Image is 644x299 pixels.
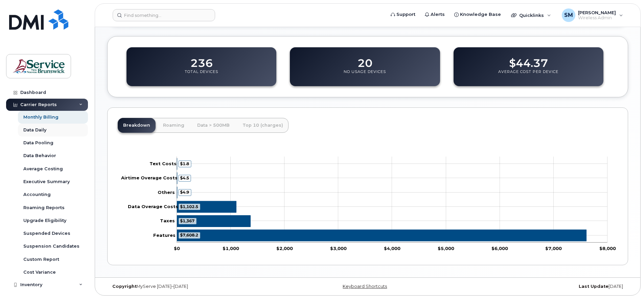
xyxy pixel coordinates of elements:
a: Support [386,8,420,21]
tspan: $4,000 [384,246,400,251]
dd: 236 [190,50,213,69]
tspan: $4.5 [180,175,189,180]
div: [DATE] [455,284,628,289]
div: MyServe [DATE]–[DATE] [107,284,281,289]
a: Breakdown [118,118,156,133]
a: Keyboard Shortcuts [343,284,387,289]
tspan: $2,000 [276,246,293,251]
g: Chart [121,157,616,251]
tspan: $1,000 [223,246,239,251]
tspan: $5,000 [438,246,454,251]
p: Average Cost Per Device [498,69,558,81]
a: Top 10 (charges) [237,118,289,133]
tspan: Text Costs [149,161,177,166]
a: Knowledge Base [450,8,506,21]
tspan: Features [153,232,176,238]
tspan: $7,000 [545,246,562,251]
tspan: $6,000 [491,246,508,251]
input: Find something... [113,9,215,21]
tspan: $0 [174,246,180,251]
tspan: Airtime Overage Costs [121,175,178,180]
tspan: $8,000 [599,246,616,251]
span: Alerts [431,11,445,18]
span: Wireless Admin [578,15,616,21]
tspan: Taxes [160,218,175,223]
strong: Last Update [579,284,608,289]
p: No Usage Devices [344,69,386,81]
strong: Copyright [112,284,137,289]
span: [PERSON_NAME] [578,10,616,15]
tspan: $1.8 [180,161,189,166]
p: Total Devices [185,69,218,81]
a: Alerts [420,8,450,21]
tspan: $3,000 [330,246,347,251]
div: Sonia Manuel [557,8,628,22]
a: Data > 500MB [192,118,235,133]
tspan: Others [158,190,175,195]
span: SM [564,11,573,19]
span: Support [396,11,415,18]
div: Quicklinks [506,8,556,22]
tspan: $1,102.5 [180,204,198,209]
dd: 20 [358,50,372,69]
tspan: $7,608.2 [180,232,198,238]
a: Roaming [158,118,190,133]
span: Knowledge Base [460,11,501,18]
tspan: $4.9 [180,190,189,195]
dd: $44.37 [509,50,548,69]
tspan: Data Overage Costs [128,204,178,209]
span: Quicklinks [519,13,544,18]
tspan: $1,367 [180,218,194,223]
g: Series [177,158,586,241]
